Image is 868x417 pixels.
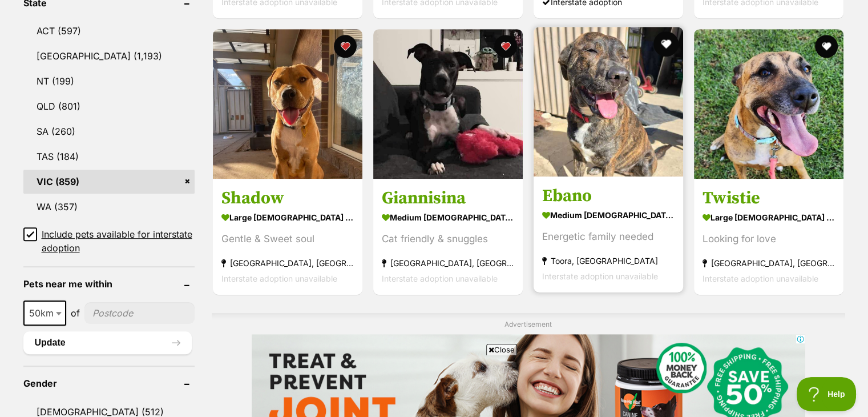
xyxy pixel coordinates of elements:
iframe: Advertisement [227,360,642,411]
a: VIC (859) [23,170,195,194]
strong: medium [DEMOGRAPHIC_DATA] Dog [542,207,675,223]
input: postcode [84,302,195,324]
a: TAS (184) [23,145,195,169]
div: Looking for love [703,231,835,247]
a: [GEOGRAPHIC_DATA] (1,193) [23,44,195,68]
div: Gentle & Sweet soul [221,231,354,247]
img: Twistie - Staffordshire Bull Terrier Dog [694,29,843,179]
span: 50km [25,305,65,321]
h3: Ebano [542,185,675,207]
img: Ebano - Australian Kelpie x Staffordshire Bull Terrier Dog [534,27,683,177]
a: Giannisina medium [DEMOGRAPHIC_DATA] Dog Cat friendly & snuggles [GEOGRAPHIC_DATA], [GEOGRAPHIC_D... [373,179,523,295]
h3: Twistie [703,187,835,209]
button: favourite [815,35,838,58]
a: NT (199) [23,69,195,93]
span: Interstate adoption unavailable [542,271,658,281]
span: Interstate adoption unavailable [221,274,337,283]
a: Ebano medium [DEMOGRAPHIC_DATA] Dog Energetic family needed Toora, [GEOGRAPHIC_DATA] Interstate a... [534,177,683,292]
a: SA (260) [23,119,195,143]
button: favourite [653,31,679,57]
h3: Shadow [221,187,354,209]
img: Giannisina - Staffordshire Bull Terrier Dog [373,29,523,179]
span: Include pets available for interstate adoption [42,227,195,255]
strong: Toora, [GEOGRAPHIC_DATA] [542,253,675,268]
div: Energetic family needed [542,229,675,244]
a: WA (357) [23,195,195,219]
button: favourite [334,35,357,58]
header: Pets near me within [23,279,195,289]
header: Gender [23,378,195,388]
span: of [71,306,80,320]
strong: large [DEMOGRAPHIC_DATA] Dog [703,209,835,226]
a: QLD (801) [23,94,195,118]
strong: [GEOGRAPHIC_DATA], [GEOGRAPHIC_DATA] [703,255,835,271]
button: favourite [494,35,517,58]
strong: large [DEMOGRAPHIC_DATA] Dog [221,209,354,226]
a: Include pets available for interstate adoption [23,227,195,255]
iframe: Help Scout Beacon - Open [797,377,857,411]
img: Shadow - Mastiff x Staffordshire Bull Terrier Dog [213,29,362,179]
span: Close [486,344,517,355]
a: ACT (597) [23,19,195,43]
button: Update [23,331,192,354]
span: 50km [23,300,66,326]
a: Shadow large [DEMOGRAPHIC_DATA] Dog Gentle & Sweet soul [GEOGRAPHIC_DATA], [GEOGRAPHIC_DATA] Inte... [213,179,362,295]
div: Cat friendly & snuggles [382,231,514,247]
span: Interstate adoption unavailable [703,274,818,283]
h3: Giannisina [382,187,514,209]
strong: medium [DEMOGRAPHIC_DATA] Dog [382,209,514,226]
strong: [GEOGRAPHIC_DATA], [GEOGRAPHIC_DATA] [221,255,354,271]
span: Interstate adoption unavailable [382,274,498,283]
strong: [GEOGRAPHIC_DATA], [GEOGRAPHIC_DATA] [382,255,514,271]
a: Twistie large [DEMOGRAPHIC_DATA] Dog Looking for love [GEOGRAPHIC_DATA], [GEOGRAPHIC_DATA] Inters... [694,179,843,295]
